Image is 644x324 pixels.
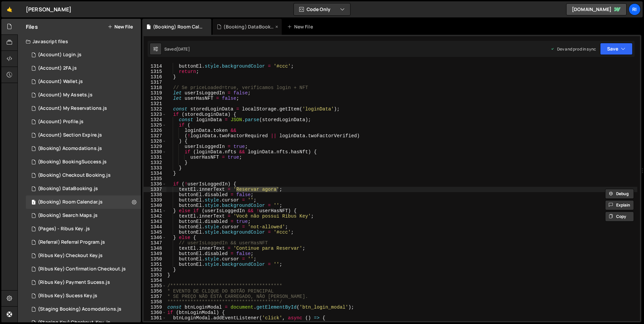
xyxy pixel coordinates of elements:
div: 16291/44046.js [26,209,141,222]
div: (Account) Section Expire.js [38,132,102,138]
div: 16291/44055.js [26,289,141,303]
div: 1334 [144,171,166,176]
div: (Booking) Room Calendar.js [38,199,103,205]
div: (Account) Wallet.js [38,79,83,85]
div: 1336 [144,181,166,187]
div: 1325 [144,123,166,128]
div: 1327 [144,133,166,139]
div: 1353 [144,272,166,278]
div: 16291/44039.js [26,169,141,182]
div: 1328 [144,139,166,144]
div: 1349 [144,251,166,256]
div: (Ribus Key) Payment Sucess.js [38,279,110,286]
button: Debug [605,189,634,199]
div: 16291/43983.js [26,115,141,129]
button: Save [600,43,633,55]
div: 1317 [144,80,166,85]
div: 1344 [144,224,166,230]
div: 1350 [144,256,166,262]
div: 1356 [144,289,166,294]
div: 1326 [144,128,166,133]
div: 16291/44056.js [26,303,141,316]
div: 1348 [144,246,166,251]
div: New File [287,23,315,30]
div: (Booking) DataBooking.js [223,23,274,30]
div: Javascript files [18,35,141,48]
div: 1346 [144,235,166,240]
button: New File [108,24,133,29]
div: 1339 [144,197,166,203]
div: 1314 [144,64,166,69]
div: 1335 [144,176,166,181]
div: 1361 [144,315,166,321]
div: Dev and prod in sync [550,46,596,52]
div: 1324 [144,117,166,123]
div: (Booking) DataBooking.js [38,186,98,192]
div: (Staging Booking) Acomodations.js [38,306,121,312]
div: 1332 [144,160,166,165]
div: 16291/44045.js [26,195,141,209]
div: 16291/44384.js [26,75,141,88]
div: 1316 [144,74,166,80]
div: 16291/44052.js [26,262,141,276]
div: [DATE] [176,46,190,52]
div: 1352 [144,267,166,272]
div: 1359 [144,305,166,310]
div: 1319 [144,90,166,96]
div: 16291/44035.js [26,88,141,102]
div: (Booking) Acomodations.js [38,146,102,152]
div: 16291/44051.js [26,249,141,262]
div: 1355 [144,283,166,289]
div: (Pages) - Ribus Key .js [38,226,90,232]
span: 1 [32,200,36,206]
div: (Account) My Reservations.js [38,105,107,111]
div: 16291/44054.js [26,276,141,289]
div: (Booking) BookingSuccess.js [38,159,107,165]
div: 1323 [144,112,166,117]
div: 1340 [144,203,166,208]
button: Explain [605,200,634,210]
div: 1329 [144,144,166,149]
div: 1333 [144,165,166,171]
div: (Ribus Key) Checkout Key.js [38,253,103,259]
div: (Booking) Search Maps.js [38,213,98,219]
div: (Account) Login.js [38,52,82,58]
div: 1342 [144,214,166,219]
div: 1337 [144,187,166,192]
div: (Referral) Referral Program.js [38,239,105,245]
div: Saved [164,46,190,52]
div: (Account) 2FA.js [38,65,77,71]
div: (Booking) Room Calendar.js [153,23,203,30]
div: 16291/44038.js [26,155,141,169]
div: 1320 [144,96,166,101]
a: 🤙 [1,1,18,17]
div: 1338 [144,192,166,197]
div: 1347 [144,240,166,246]
div: 1357 [144,294,166,299]
div: 16291/44036.js [26,102,141,115]
div: 1360 [144,310,166,315]
a: [DOMAIN_NAME] [566,3,627,15]
div: 1354 [144,278,166,283]
a: Ri [629,3,641,15]
div: 16291/44047.js [26,222,141,236]
button: Code Only [294,3,350,15]
div: 16291/44040.js [26,182,141,195]
button: Copy [605,212,634,222]
div: 1315 [144,69,166,74]
div: (Ribus Key) Sucess Key.js [38,293,97,299]
div: (Account) My Assets.js [38,92,93,98]
div: 1341 [144,208,166,214]
div: 1345 [144,230,166,235]
div: [PERSON_NAME] [26,5,71,13]
div: 16291/44034.js [26,62,141,75]
h2: Files [26,23,38,30]
div: 1343 [144,219,166,224]
div: 16291/44037.js [26,142,141,155]
div: 16291/44049.js [26,236,141,249]
div: 1330 [144,149,166,155]
div: 1358 [144,299,166,305]
div: 1351 [144,262,166,267]
div: 16291/43984.js [26,129,141,142]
